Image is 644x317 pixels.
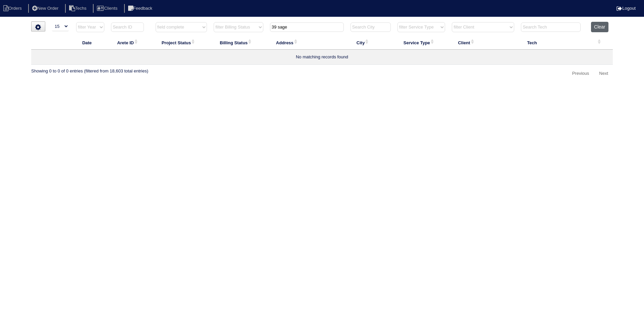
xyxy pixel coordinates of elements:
th: Client: activate to sort column ascending [448,36,518,50]
input: Search Address [270,22,344,32]
input: Search ID [111,22,144,32]
a: Clients [93,6,123,11]
th: Address: activate to sort column ascending [267,36,347,50]
a: Logout [616,6,636,11]
th: Service Type: activate to sort column ascending [394,36,449,50]
li: New Order [28,4,64,13]
a: Techs [65,6,92,11]
th: Date [73,36,108,50]
th: Tech [518,36,588,50]
th: Billing Status: activate to sort column ascending [210,36,267,50]
input: Search Tech [521,22,581,32]
li: Feedback [124,4,158,13]
th: City: activate to sort column ascending [347,36,394,50]
th: Arete ID: activate to sort column ascending [108,36,152,50]
td: No matching records found [31,50,613,65]
th: Project Status: activate to sort column ascending [152,36,211,50]
li: Clients [93,4,123,13]
th: : activate to sort column ascending [588,36,613,50]
li: Techs [65,4,92,13]
a: New Order [28,6,64,11]
a: Next [594,68,613,79]
div: Showing 0 to 0 of 0 entries (filtered from 18,603 total entries) [31,65,148,74]
input: Search City [351,22,391,32]
button: Clear [591,22,608,32]
a: Previous [568,68,594,79]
